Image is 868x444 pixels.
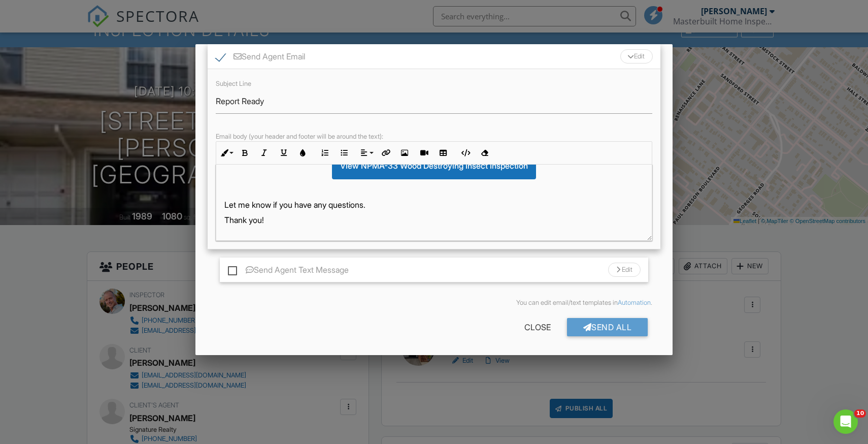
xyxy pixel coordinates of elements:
[228,265,349,278] label: Send Agent Text Message
[395,143,414,163] button: Insert Image (⌘P)
[216,52,305,65] label: Send Agent Email
[833,409,858,434] iframe: Intercom live chat
[236,143,255,163] button: Bold (⌘B)
[567,318,648,336] div: Send All
[216,299,653,307] div: You can edit email/text templates in .
[315,143,335,163] button: Ordered List
[216,143,236,163] button: Inline Style
[335,143,354,163] button: Unordered List
[618,299,651,306] a: Automation
[455,143,475,163] button: Code View
[508,318,567,336] div: Close
[255,143,274,163] button: Italic (⌘I)
[414,143,433,163] button: Insert Video
[475,143,494,163] button: Clear Formatting
[224,214,644,226] p: Thank you!
[608,263,641,277] div: Edit
[224,199,644,210] p: Let me know if you have any questions.
[433,143,453,163] button: Insert Table
[620,49,653,64] div: Edit
[356,143,376,163] button: Align
[332,161,536,171] a: View NPMA-33 Wood Destroying Insect Inspection
[854,409,866,418] span: 10
[216,133,383,140] label: Email body (your header and footer will be around the text):
[216,80,251,87] label: Subject Line
[376,143,395,163] button: Insert Link (⌘K)
[274,143,293,163] button: Underline (⌘U)
[293,143,313,163] button: Colors
[332,152,536,179] div: View NPMA-33 Wood Destroying Insect Inspection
